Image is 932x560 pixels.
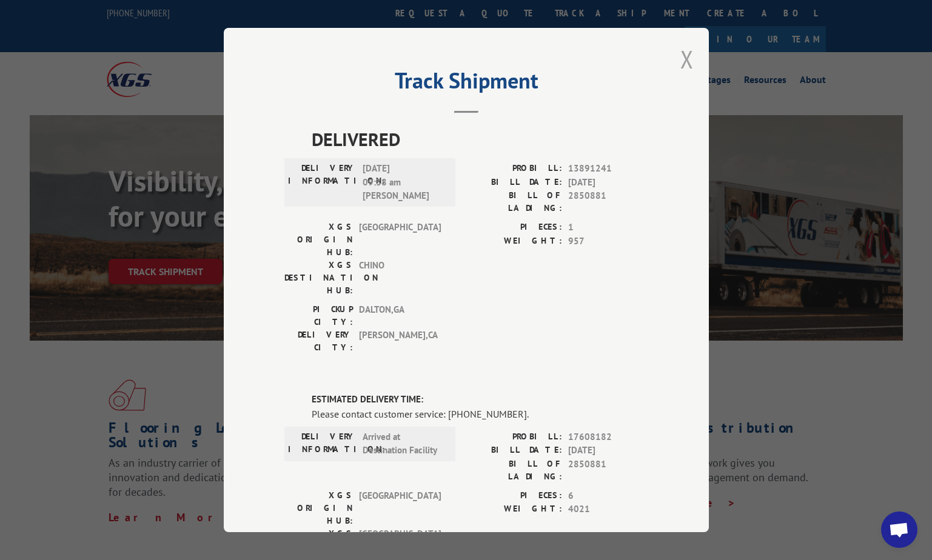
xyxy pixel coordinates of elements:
label: PICKUP CITY: [284,303,353,328]
label: DELIVERY INFORMATION: [288,162,357,203]
h2: Track Shipment [284,72,648,95]
label: PROBILL: [466,430,562,444]
label: DELIVERY INFORMATION: [288,430,357,458]
label: WEIGHT: [466,502,562,516]
span: [DATE] [568,176,648,190]
span: CHINO [359,259,441,297]
span: 4021 [568,502,648,516]
span: Arrived at Destination Facility [363,430,444,458]
span: [GEOGRAPHIC_DATA] [359,489,441,527]
label: BILL OF LADING: [466,189,562,215]
label: XGS ORIGIN HUB: [284,489,353,527]
span: 17608182 [568,430,648,444]
label: XGS DESTINATION HUB: [284,259,353,297]
span: 13891241 [568,162,648,176]
span: [DATE] 09:38 am [PERSON_NAME] [363,162,444,203]
label: BILL DATE: [466,444,562,458]
label: ESTIMATED DELIVERY TIME: [312,393,648,407]
span: [DATE] [568,444,648,458]
div: Please contact customer service: [PHONE_NUMBER]. [312,407,648,421]
span: 957 [568,235,648,248]
label: PIECES: [466,221,562,235]
span: [PERSON_NAME] , CA [359,328,441,354]
label: DELIVERY CITY: [284,328,353,354]
label: BILL OF LADING: [466,458,562,483]
span: 6 [568,489,648,503]
button: Close modal [680,43,694,75]
label: PIECES: [466,489,562,503]
span: DELIVERED [312,125,648,153]
label: XGS ORIGIN HUB: [284,221,353,259]
span: 2850881 [568,458,648,483]
label: PROBILL: [466,162,562,176]
span: 1 [568,221,648,235]
span: DALTON , GA [359,303,441,328]
div: Open chat [881,512,917,548]
label: WEIGHT: [466,235,562,248]
label: BILL DATE: [466,176,562,190]
span: 2850881 [568,189,648,215]
span: [GEOGRAPHIC_DATA] [359,221,441,259]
